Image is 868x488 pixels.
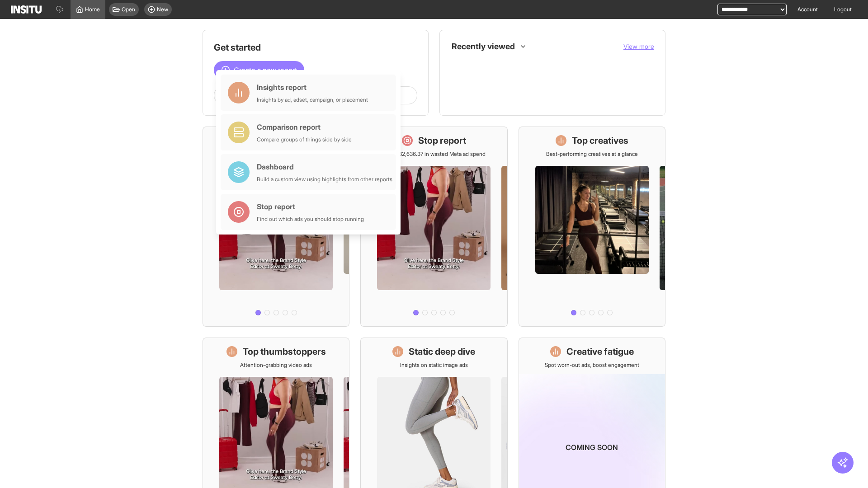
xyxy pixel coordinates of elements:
[519,127,665,327] a: Top creativesBest-performing creatives at a glance
[157,6,168,13] span: New
[257,176,392,183] div: Build a custom view using highlights from other reports
[360,127,507,327] a: Stop reportSave £32,636.37 in wasted Meta ad spend
[623,42,654,51] button: View more
[409,345,475,358] h1: Static deep dive
[257,161,392,172] div: Dashboard
[382,150,486,158] p: Save £32,636.37 in wasted Meta ad spend
[214,41,417,54] h1: Get started
[257,82,368,93] div: Insights report
[234,65,297,75] span: Create a new report
[257,201,364,212] div: Stop report
[240,361,312,369] p: Attention-grabbing video ads
[203,127,349,327] a: What's live nowSee all active ads instantly
[257,216,364,223] div: Find out which ads you should stop running
[623,42,654,50] span: View more
[572,134,628,147] h1: Top creatives
[257,96,368,103] div: Insights by ad, adset, campaign, or placement
[243,345,326,358] h1: Top thumbstoppers
[257,136,352,143] div: Compare groups of things side by side
[400,361,468,369] p: Insights on static image ads
[546,150,638,158] p: Best-performing creatives at a glance
[85,6,100,13] span: Home
[214,61,304,79] button: Create a new report
[11,5,42,14] img: Logo
[257,122,352,132] div: Comparison report
[122,6,135,13] span: Open
[418,134,466,147] h1: Stop report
